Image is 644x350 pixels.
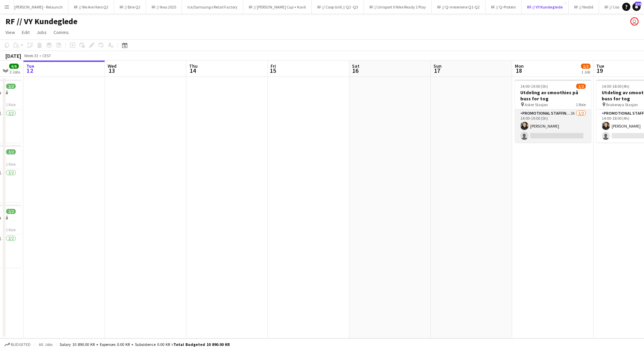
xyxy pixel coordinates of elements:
span: Comms [53,29,69,35]
span: 1/2 [576,84,586,89]
button: RF // We Are Hero Q2 [68,0,114,14]
span: Sun [433,63,442,69]
span: View [5,29,15,35]
span: Tue [596,63,604,69]
span: 1 Role [576,102,586,107]
span: 1 Role [6,102,16,107]
span: 1/2 [581,64,591,69]
span: 6/6 [9,64,19,69]
span: Wed [108,63,117,69]
span: 12 [25,67,34,74]
span: 17 [432,67,442,74]
span: Mon [515,63,524,69]
span: Asker Stasjon [525,102,548,107]
h1: RF // VY Kundeglede [5,16,77,27]
span: Brakerøya Stasjon [606,102,638,107]
button: Ice/Samsung x Retail Factory [182,0,243,14]
button: RF // Unisport X Nike Ready 2 Play [364,0,432,14]
h3: Utdeling av smoothies på buss for tog [515,89,591,102]
button: Budgeted [3,341,32,348]
button: RF // Nestlé [569,0,599,14]
span: Edit [22,29,30,35]
div: 1 Job [581,69,590,74]
button: RF // Q-Protein [486,0,522,14]
span: 19 [595,67,604,74]
div: CEST [42,53,51,58]
span: Sat [352,63,359,69]
span: All jobs [37,342,54,347]
button: RF // Q-meieriene Q1-Q2 [432,0,486,14]
span: Fri [271,63,276,69]
span: 2/2 [6,149,16,154]
span: Budgeted [11,342,31,347]
span: 14:00-19:00 (5h) [520,84,548,89]
span: Jobs [36,29,47,35]
span: 2/2 [6,84,16,89]
button: RF // Brie Q2 [114,0,146,14]
a: View [3,28,18,37]
span: 2/2 [6,209,16,214]
button: RF // [PERSON_NAME] Cup + Kavli [243,0,312,14]
span: 14:00-18:00 (4h) [602,84,629,89]
app-card-role: Promotional Staffing (Sampling Staff)2A1/214:00-19:00 (5h)[PERSON_NAME] [515,110,591,143]
div: [DATE] [5,52,21,59]
span: 224 [635,2,641,6]
app-user-avatar: Alexander Skeppland Hole [630,17,639,26]
span: 1 Role [6,162,16,167]
span: 15 [270,67,276,74]
a: Jobs [34,28,49,37]
span: Tue [26,63,34,69]
a: 224 [632,3,641,11]
button: RF // Coop Grill // Q2 -Q3 [312,0,364,14]
span: 13 [107,67,117,74]
div: 3 Jobs [10,69,20,74]
span: Week 33 [22,53,40,58]
span: Thu [189,63,198,69]
button: RF // VY Kundeglede [522,0,569,14]
span: Total Budgeted 10 890.00 KR [173,342,230,347]
app-job-card: 14:00-19:00 (5h)1/2Utdeling av smoothies på buss for tog Asker Stasjon1 RolePromotional Staffing ... [515,80,591,143]
span: 1 Role [6,227,16,232]
span: 16 [351,67,359,74]
a: Comms [51,28,72,37]
span: 18 [514,67,524,74]
span: 14 [188,67,198,74]
div: Salary 10 890.00 KR + Expenses 0.00 KR + Subsistence 0.00 KR = [60,342,230,347]
a: Edit [19,28,32,37]
button: RF // Ikea 2025 [146,0,182,14]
